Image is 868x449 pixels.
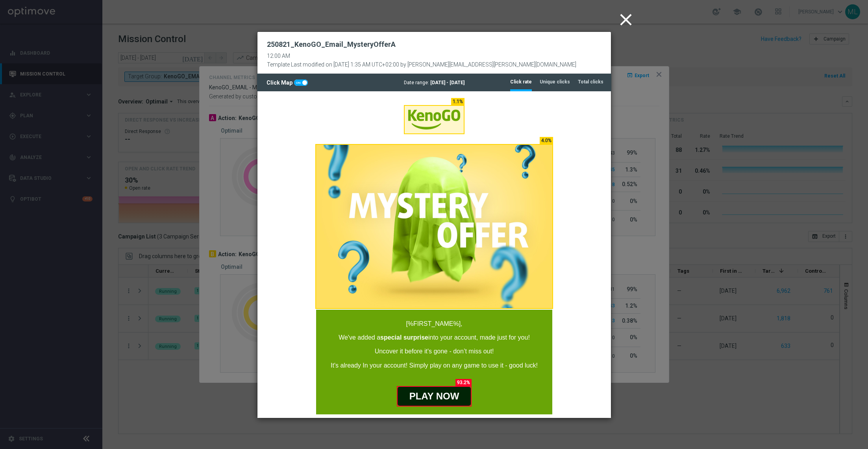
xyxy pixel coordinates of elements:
[578,79,603,85] tab-header: Total clicks
[123,243,171,250] strong: special surprise
[267,79,294,86] span: Click Map
[63,229,291,237] p: [%FIRST_NAME%],
[267,53,576,59] div: 12:00 AM
[616,10,636,30] i: close
[59,54,295,217] img: MYSTERY OFFER
[147,15,206,42] img: KenoGO
[267,59,576,68] div: Template Last modified on [DATE] 1:35 AM UTC+02:00 by [PERSON_NAME][EMAIL_ADDRESS][PERSON_NAME][D...
[63,243,291,250] p: We've added a into your account, made just for you!
[404,80,429,85] span: Date range:
[430,80,465,85] span: [DATE] - [DATE]
[267,40,396,49] h2: 250821_KenoGO_Email_MysteryOfferA
[540,79,570,85] tab-header: Unique clicks
[63,271,291,278] p: It's already In your account! Simply play on any game to use it - good luck!
[140,296,214,315] a: PLAY NOW
[152,300,202,310] span: PLAY NOW
[63,257,291,264] p: Uncover it before it's gone - don’t miss out!
[510,79,532,85] tab-header: Click rate
[615,8,639,32] button: close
